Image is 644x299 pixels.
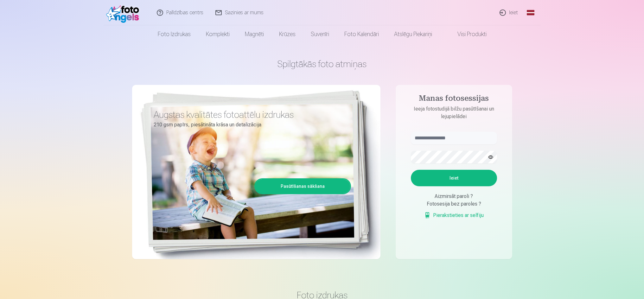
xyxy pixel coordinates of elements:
[303,25,337,43] a: Suvenīri
[411,193,497,200] div: Aizmirsāt paroli ?
[271,25,303,43] a: Krūzes
[255,179,350,193] a: Pasūtīšanas sākšana
[198,25,237,43] a: Komplekti
[386,25,440,43] a: Atslēgu piekariņi
[440,25,494,43] a: Visi produkti
[405,94,503,105] h4: Manas fotosessijas
[154,120,346,129] p: 210 gsm papīrs, piesātināta krāsa un detalizācija
[424,212,484,219] a: Pierakstieties ar selfiju
[132,58,512,70] h1: Spilgtākās foto atmiņas
[411,170,497,186] button: Ieiet
[405,105,503,120] p: Ieeja fotostudijā bilžu pasūtīšanai un lejupielādei
[150,25,198,43] a: Foto izdrukas
[337,25,386,43] a: Foto kalendāri
[237,25,271,43] a: Magnēti
[154,109,346,120] h3: Augstas kvalitātes fotoattēlu izdrukas
[106,3,143,23] img: /fa1
[411,200,497,208] div: Fotosesija bez paroles ?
